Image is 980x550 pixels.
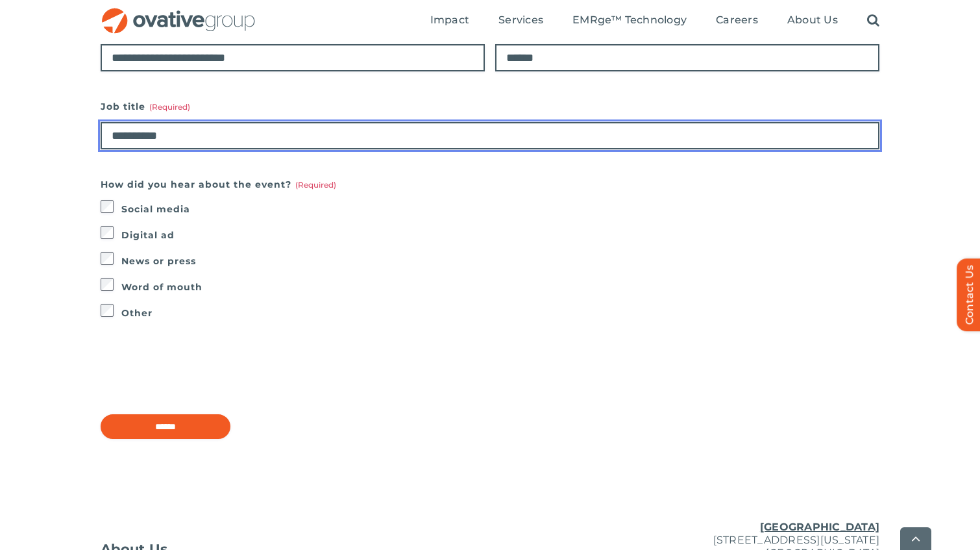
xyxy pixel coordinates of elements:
label: Other [121,304,879,322]
a: About Us [787,14,838,28]
label: Word of mouth [121,278,879,296]
span: (Required) [295,180,336,190]
a: Services [498,14,543,28]
iframe: reCAPTCHA [101,348,298,399]
a: EMRge™ Technology [572,14,687,28]
a: Careers [716,14,758,28]
span: EMRge™ Technology [572,14,687,27]
span: About Us [787,14,838,27]
span: (Required) [149,102,190,112]
a: Impact [430,14,469,28]
u: [GEOGRAPHIC_DATA] [760,521,879,533]
label: Social media [121,200,879,218]
a: OG_Full_horizontal_RGB [101,6,256,19]
span: Impact [430,14,469,27]
label: Digital ad [121,226,879,244]
label: Job title [101,97,879,116]
span: Services [498,14,543,27]
span: Careers [716,14,758,27]
label: News or press [121,252,879,270]
legend: How did you hear about the event? [101,175,336,194]
a: Search [867,14,879,28]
